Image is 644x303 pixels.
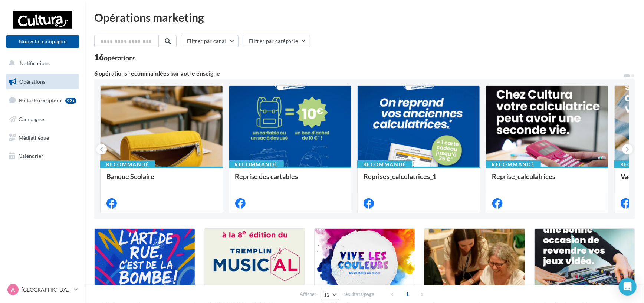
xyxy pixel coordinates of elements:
span: Médiathèque [19,134,49,140]
a: Médiathèque [4,130,81,146]
div: Opérations marketing [94,12,635,23]
button: 12 [321,290,339,300]
div: Banque Scolaire [106,173,217,187]
div: opérations [104,54,136,61]
a: Calendrier [4,148,81,164]
span: résultats/page [344,291,374,298]
a: Opérations [4,74,81,90]
span: 1 [402,288,414,300]
div: Reprise_calculatrices [492,173,602,187]
span: Calendrier [19,153,43,159]
button: Filtrer par catégorie [243,35,310,47]
button: Nouvelle campagne [6,35,79,48]
div: 6 opérations recommandées par votre enseigne [94,70,623,76]
button: Filtrer par canal [181,35,239,47]
span: Campagnes [19,116,45,122]
a: Boîte de réception99+ [4,92,81,108]
span: Boîte de réception [19,97,61,103]
div: Reprise des cartables [235,173,345,187]
div: Open Intercom Messenger [619,278,637,296]
div: Recommandé [486,160,541,169]
div: Recommandé [100,160,155,169]
span: Opérations [19,79,45,85]
div: 99+ [65,98,76,104]
div: Recommandé [357,160,412,169]
span: Notifications [20,60,50,66]
span: A [11,286,15,293]
span: Afficher [300,291,316,298]
div: 16 [94,53,136,61]
div: Reprises_calculatrices_1 [364,173,474,187]
a: A [GEOGRAPHIC_DATA] [6,283,79,297]
a: Campagnes [4,111,81,127]
p: [GEOGRAPHIC_DATA] [22,286,71,293]
button: Notifications [4,56,78,71]
div: Recommandé [229,160,284,169]
span: 12 [324,292,330,298]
